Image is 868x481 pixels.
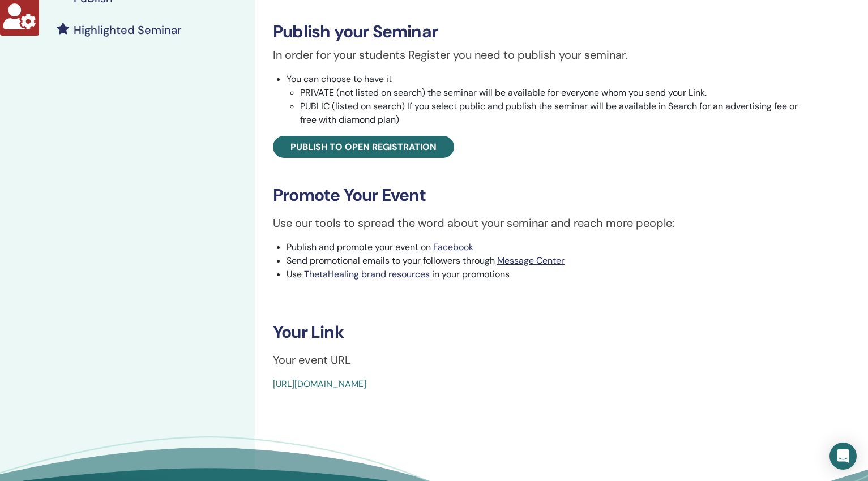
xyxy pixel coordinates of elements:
[433,241,473,253] a: Facebook
[273,46,815,63] p: In order for your students Register you need to publish your seminar.
[287,268,815,281] li: Use in your promotions
[304,268,430,280] a: ThetaHealing brand resources
[287,254,815,268] li: Send promotional emails to your followers through
[273,185,815,205] h3: Promote Your Event
[287,240,815,254] li: Publish and promote your event on
[273,322,815,342] h3: Your Link
[290,141,437,153] span: Publish to open registration
[273,351,815,368] p: Your event URL
[497,255,565,267] a: Message Center
[273,136,454,158] a: Publish to open registration
[273,378,366,390] a: [URL][DOMAIN_NAME]
[829,443,857,470] div: Open Intercom Messenger
[287,72,815,127] li: You can choose to have it
[74,23,182,37] h4: Highlighted Seminar
[300,86,815,100] li: PRIVATE (not listed on search) the seminar will be available for everyone whom you send your Link.
[300,100,815,127] li: PUBLIC (listed on search) If you select public and publish the seminar will be available in Searc...
[273,22,815,42] h3: Publish your Seminar
[273,214,815,231] p: Use our tools to spread the word about your seminar and reach more people:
